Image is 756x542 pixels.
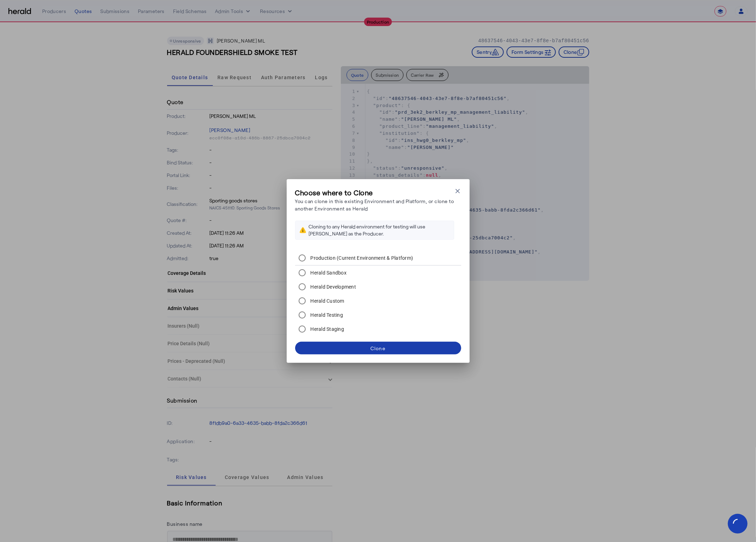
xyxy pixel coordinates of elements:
[309,283,356,290] label: Herald Development
[309,254,413,261] label: Production (Current Environment & Platform)
[309,297,344,304] label: Herald Custom
[309,223,450,237] div: Cloning to any Herald environment for testing will use [PERSON_NAME] as the Producer.
[295,197,454,212] p: You can clone in this existing Environment and Platform, or clone to another Environment as Herald
[295,188,454,197] h3: Choose where to Clone
[295,342,461,354] button: Clone
[370,345,386,352] div: Clone
[309,326,344,333] label: Herald Staging
[309,311,343,319] label: Herald Testing
[309,269,347,276] label: Herald Sandbox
